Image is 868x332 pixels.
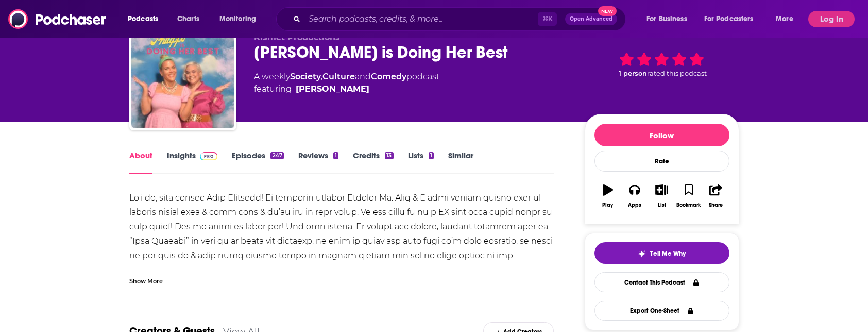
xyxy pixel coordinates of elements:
[448,151,473,174] a: Similar
[385,152,393,159] div: 13
[355,72,371,81] span: and
[128,12,158,26] span: Podcasts
[769,11,806,27] button: open menu
[167,151,218,174] a: InsightsPodchaser Pro
[121,11,172,27] button: open menu
[594,242,729,264] button: tell me why sparkleTell Me Why
[648,177,675,214] button: List
[594,151,729,172] div: Rate
[675,177,702,214] button: Bookmark
[646,12,687,26] span: For Business
[585,32,739,96] div: 1 personrated this podcast
[538,12,557,26] span: ⌘ K
[570,16,612,22] span: Open Advanced
[621,177,648,214] button: Apps
[321,72,322,81] span: ,
[177,12,199,26] span: Charts
[219,12,256,26] span: Monitoring
[658,202,666,208] div: List
[639,11,700,27] button: open menu
[594,177,621,214] button: Play
[270,152,283,159] div: 247
[322,72,355,81] a: Culture
[776,12,793,26] span: More
[296,83,369,95] a: Busy Philipps
[171,11,206,27] a: Charts
[232,151,283,174] a: Episodes247
[647,70,707,77] span: rated this podcast
[565,13,617,25] button: Open AdvancedNew
[709,202,723,208] div: Share
[697,11,769,27] button: open menu
[129,151,152,174] a: About
[676,202,701,208] div: Bookmark
[212,11,269,27] button: open menu
[298,151,338,174] a: Reviews1
[602,202,613,208] div: Play
[333,152,338,159] div: 1
[429,152,434,159] div: 1
[628,202,641,208] div: Apps
[408,151,434,174] a: Lists1
[254,83,439,95] span: featuring
[371,72,406,81] a: Comedy
[200,152,218,160] img: Podchaser Pro
[254,71,439,95] div: A weekly podcast
[650,250,686,258] span: Tell Me Why
[304,11,538,27] input: Search podcasts, credits, & more...
[290,72,321,81] a: Society
[594,301,729,321] button: Export One-Sheet
[286,7,636,31] div: Search podcasts, credits, & more...
[704,12,754,26] span: For Podcasters
[638,250,646,258] img: tell me why sparkle
[8,9,107,29] img: Podchaser - Follow, Share and Rate Podcasts
[598,6,617,16] span: New
[594,272,729,292] a: Contact This Podcast
[619,70,647,77] span: 1 person
[808,11,855,27] button: Log In
[594,124,729,146] button: Follow
[353,151,393,174] a: Credits13
[131,25,234,128] img: Busy Philipps is Doing Her Best
[702,177,729,214] button: Share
